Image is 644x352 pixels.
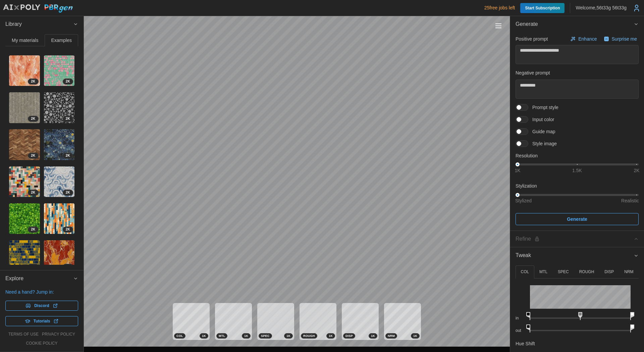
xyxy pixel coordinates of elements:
span: ROUGH [303,334,315,338]
span: DISP [345,334,353,338]
span: My materials [12,38,38,43]
a: xGfjer9ro03ZFYxz6oRE2K [9,129,40,160]
span: Tutorials [34,316,50,326]
img: E0WDekRgOSM6MXRuYTC4 [44,203,75,234]
span: 2 K [31,264,35,269]
span: 2 K [31,227,35,232]
span: Prompt style [528,104,558,111]
button: Generate [516,213,639,225]
p: Need a hand? Jump in: [5,289,78,295]
span: 2 K [31,153,35,158]
p: Negative prompt [516,69,639,76]
span: Start Subscription [525,3,560,13]
a: Tutorials [5,316,78,326]
a: Hz2WzdisDSdMN9J5i1Bs2K [44,129,75,160]
span: 1 K [413,334,417,338]
p: Hue Shift [516,340,535,347]
a: A4Ip82XD3EJnSCKI0NXd2K [44,55,75,87]
button: Enhance [569,34,598,44]
span: 2 K [66,264,70,269]
button: Toggle viewport controls [494,21,503,31]
a: cookie policy [26,341,57,346]
img: JRFGPhhRt5Yj1BDkBmTq [9,203,40,234]
a: BaNnYycJ0fHhekiD6q2s2K [44,166,75,198]
span: 2 K [31,190,35,195]
img: BaNnYycJ0fHhekiD6q2s [44,166,75,197]
p: Welcome, 56t33g 56t33g [576,4,627,11]
img: AIxPoly PBRgen [3,4,73,13]
img: PtnkfkJ0rlOgzqPVzBbq [44,240,75,271]
span: 2 K [31,116,35,121]
span: 2 K [66,190,70,195]
span: Explore [5,270,73,287]
span: Guide map [528,128,555,135]
span: 1 K [244,334,248,338]
span: 2 K [66,153,70,158]
p: DISP [604,269,614,275]
p: Surprise me [612,36,638,42]
span: 1 K [286,334,290,338]
button: Tweak [510,247,644,264]
span: Tweak [516,247,634,264]
a: Discord [5,301,78,311]
span: 2 K [66,116,70,121]
a: PtnkfkJ0rlOgzqPVzBbq2K [44,240,75,271]
p: in [516,315,525,321]
span: NRM [388,334,395,338]
span: 1 K [202,334,206,338]
span: 1 K [329,334,333,338]
img: rHikvvBoB3BgiCY53ZRV [44,92,75,123]
span: 2 K [31,79,35,84]
span: Library [5,16,73,33]
p: Resolution [516,152,639,159]
p: SPEC [558,269,569,275]
span: 1 K [371,334,375,338]
a: HoR2omZZLXJGORTLu1Xa2K [9,166,40,198]
a: rHikvvBoB3BgiCY53ZRV2K [44,92,75,123]
p: 25 free jobs left [484,4,515,11]
span: Generate [567,213,587,225]
span: 2 K [66,79,70,84]
span: Examples [51,38,72,43]
span: 2 K [66,227,70,232]
img: Hz2WzdisDSdMN9J5i1Bs [44,129,75,160]
a: privacy policy [42,332,75,337]
p: Enhance [578,36,598,42]
p: out [516,328,525,334]
p: COL [521,269,529,275]
a: terms of use [8,332,39,337]
div: Generate [510,33,644,231]
a: JRFGPhhRt5Yj1BDkBmTq2K [9,203,40,235]
span: COL [176,334,183,338]
img: HoR2omZZLXJGORTLu1Xa [9,166,40,197]
a: xFUu4JYEYTMgrsbqNkuZ2K [9,92,40,123]
button: Surprise me [602,34,639,44]
span: Discord [34,301,49,310]
p: NRM [624,269,633,275]
a: Start Subscription [520,3,565,13]
p: Positive prompt [516,36,548,42]
a: SqvTK9WxGY1p835nerRz2K [9,240,40,271]
a: E0WDekRgOSM6MXRuYTC42K [44,203,75,235]
img: x8yfbN4GTchSu5dOOcil [9,55,40,86]
span: Input color [528,116,554,123]
img: A4Ip82XD3EJnSCKI0NXd [44,55,75,86]
img: xFUu4JYEYTMgrsbqNkuZ [9,92,40,123]
span: MTL [219,334,225,338]
img: xGfjer9ro03ZFYxz6oRE [9,129,40,160]
img: SqvTK9WxGY1p835nerRz [9,240,40,271]
p: ROUGH [579,269,594,275]
span: Generate [516,16,634,33]
p: Stylization [516,183,639,189]
button: Generate [510,16,644,33]
a: x8yfbN4GTchSu5dOOcil2K [9,55,40,87]
p: MTL [539,269,547,275]
span: Style image [528,140,557,147]
div: Refine [516,235,634,243]
span: SPEC [261,334,270,338]
button: Refine [510,231,644,247]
